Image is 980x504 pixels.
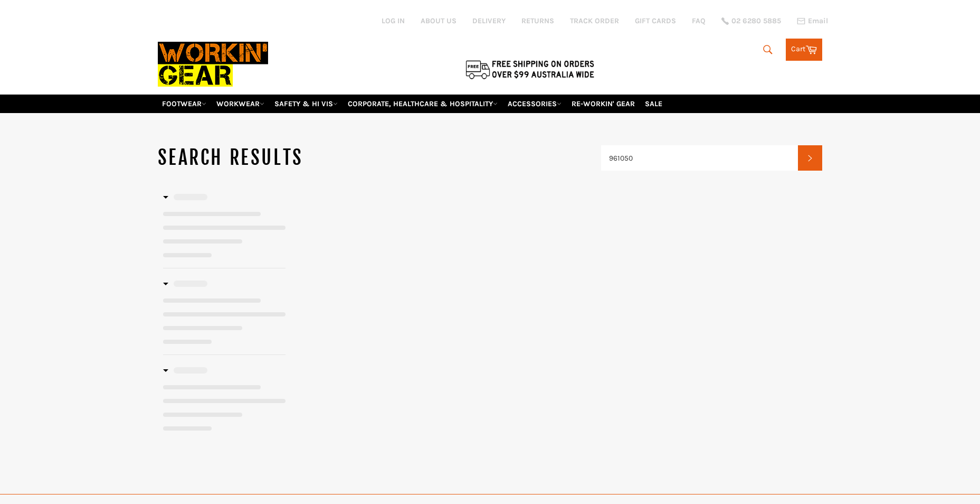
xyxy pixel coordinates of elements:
a: 02 6280 5885 [721,17,781,25]
a: TRACK ORDER [570,16,619,26]
img: Flat $9.95 shipping Australia wide [464,58,596,80]
input: Search [601,145,798,171]
a: ABOUT US [421,16,456,26]
span: Email [808,17,828,25]
a: Cart [786,39,822,61]
a: WORKWEAR [212,95,269,113]
a: Email [797,17,828,25]
a: DELIVERY [472,16,506,26]
a: SAFETY & HI VIS [270,95,342,113]
span: 02 6280 5885 [731,17,781,25]
a: RE-WORKIN' GEAR [567,95,639,113]
a: RETURNS [521,16,554,26]
a: FAQ [692,16,706,26]
a: FOOTWEAR [158,95,211,113]
h1: Search results [158,145,601,171]
a: GIFT CARDS [635,16,676,26]
a: SALE [641,95,667,113]
a: CORPORATE, HEALTHCARE & HOSPITALITY [344,95,502,113]
a: ACCESSORIES [503,95,566,113]
img: Workin Gear leaders in Workwear, Safety Boots, PPE, Uniforms. Australia's No.1 in Workwear [158,34,268,94]
a: Log in [382,16,405,25]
